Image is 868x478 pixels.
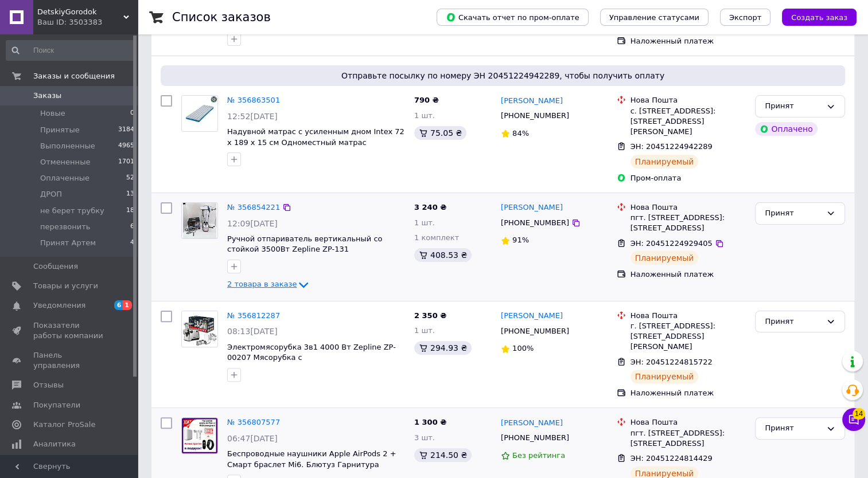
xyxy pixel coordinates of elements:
span: 6 [114,300,123,310]
span: 18 [126,206,134,216]
div: Оплачено [755,122,817,136]
span: 84% [512,129,529,138]
span: 12:52[DATE] [227,112,278,121]
span: 6 [130,222,134,232]
span: 2 товара в заказе [227,280,297,289]
div: Нова Пошта [630,202,746,213]
a: [PERSON_NAME] [501,311,563,322]
div: с. [STREET_ADDRESS]: [STREET_ADDRESS][PERSON_NAME] [630,106,746,138]
span: 3184 [118,125,134,135]
img: Фото товару [182,311,217,346]
span: 3 шт. [414,433,435,442]
div: Нова Пошта [630,311,746,321]
input: Поиск [6,40,135,61]
img: Фото товару [182,418,217,453]
a: Надувной матрас с усиленным дном Intex 72 х 189 х 15 см Одноместный матрас надувноЙ [227,127,404,157]
span: 3 240 ₴ [414,203,446,211]
span: Новые [40,108,65,119]
div: Пром-оплата [630,173,746,183]
span: 2 350 ₴ [414,311,446,320]
div: Планируемый [630,251,699,265]
img: Фото товару [182,96,217,131]
button: Экспорт [720,9,770,26]
span: Экспорт [729,13,761,22]
span: 1 комплект [414,233,459,242]
a: Фото товару [181,311,218,347]
span: Аналитика [33,439,76,449]
span: Уведомления [33,300,85,311]
span: 100% [512,344,534,352]
span: Отправьте посылку по номеру ЭН 20451224942289, чтобы получить оплату [165,70,840,81]
span: Принятые [40,125,80,135]
span: 06:47[DATE] [227,434,278,443]
div: Нова Пошта [630,95,746,105]
span: [PHONE_NUMBER] [501,111,569,120]
span: Отмененные [40,157,90,167]
span: не берет трубку [40,206,104,216]
span: Заказы [33,91,61,101]
div: 294.93 ₴ [414,341,472,355]
a: № 356854221 [227,203,280,211]
span: 1 шт. [414,218,435,227]
span: ДРОП [40,189,62,199]
span: 1 шт. [414,326,435,335]
span: ЭН: 20451224814429 [630,454,713,463]
span: 08:13[DATE] [227,327,278,336]
span: ЭН: 20451224942289 [630,142,713,151]
a: 2 товара в заказе [227,280,310,288]
h1: Список заказов [172,10,271,24]
div: 214.50 ₴ [414,448,472,462]
div: 408.53 ₴ [414,248,472,262]
a: [PERSON_NAME] [501,418,563,429]
span: 1 шт. [414,111,435,120]
a: Электромясорубка 3в1 4000 Вт Zepline ZP- 00207 Мясорубка с соковыжималкой+шинковка+насадка для ко... [227,343,396,383]
div: Принят [765,422,822,434]
span: Принят Артем [40,238,96,248]
div: Принят [765,316,822,328]
button: Скачать отчет по пром-оплате [437,9,589,26]
span: Покупатели [33,400,80,410]
span: перезвонить [40,222,90,232]
span: Заказы и сообщения [33,71,115,81]
div: Нова Пошта [630,417,746,428]
a: Создать заказ [770,13,857,21]
a: Фото товару [181,417,218,454]
span: 1 [123,300,132,310]
div: пгт. [STREET_ADDRESS]: [STREET_ADDRESS] [630,213,746,233]
span: 1701 [118,157,134,167]
span: Создать заказ [791,13,847,22]
span: Товары и услуги [33,281,98,291]
a: [PERSON_NAME] [501,202,563,213]
span: 790 ₴ [414,96,439,104]
span: Выполненные [40,141,95,151]
a: [PERSON_NAME] [501,96,563,107]
span: 4965 [118,141,134,151]
span: 52 [126,173,134,183]
a: № 356863501 [227,96,280,104]
div: Наложенный платеж [630,269,746,280]
span: DetskiyGorodok [37,7,123,17]
div: Наложенный платеж [630,36,746,46]
div: г. [STREET_ADDRESS]: [STREET_ADDRESS][PERSON_NAME] [630,321,746,352]
span: Без рейтинга [512,451,565,460]
button: Чат с покупателем14 [842,408,865,431]
a: № 356807577 [227,418,280,426]
a: Ручной отпариватель вертикальный со стойкой 3500Вт Zepline ZP-131 Парогенератор для одежды Парово... [227,234,396,264]
span: Показатели работы компании [33,320,106,341]
span: 4 [130,238,134,248]
span: Скачать отчет по пром-оплате [446,12,579,22]
div: Наложенный платеж [630,388,746,398]
span: 0 [130,108,134,119]
a: Фото товару [181,202,218,239]
a: № 356812287 [227,311,280,320]
span: [PHONE_NUMBER] [501,433,569,442]
div: пгт. [STREET_ADDRESS]: [STREET_ADDRESS] [630,428,746,449]
div: Принят [765,100,822,112]
span: 1 300 ₴ [414,418,446,426]
div: Принят [765,207,822,220]
img: Фото товару [183,203,216,238]
span: 91% [512,236,529,244]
